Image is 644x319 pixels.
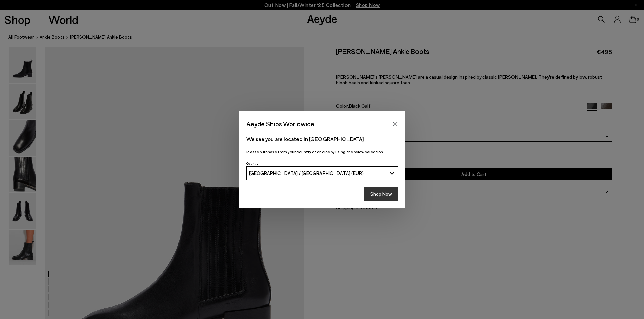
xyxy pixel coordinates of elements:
[249,170,364,176] span: [GEOGRAPHIC_DATA] / [GEOGRAPHIC_DATA] (EUR)
[246,118,314,130] span: Aeyde Ships Worldwide
[390,119,400,129] button: Close
[246,135,398,143] p: We see you are located in [GEOGRAPHIC_DATA]
[246,161,258,165] span: Country
[364,187,398,201] button: Shop Now
[246,149,398,155] p: Please purchase from your country of choice by using the below selection:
